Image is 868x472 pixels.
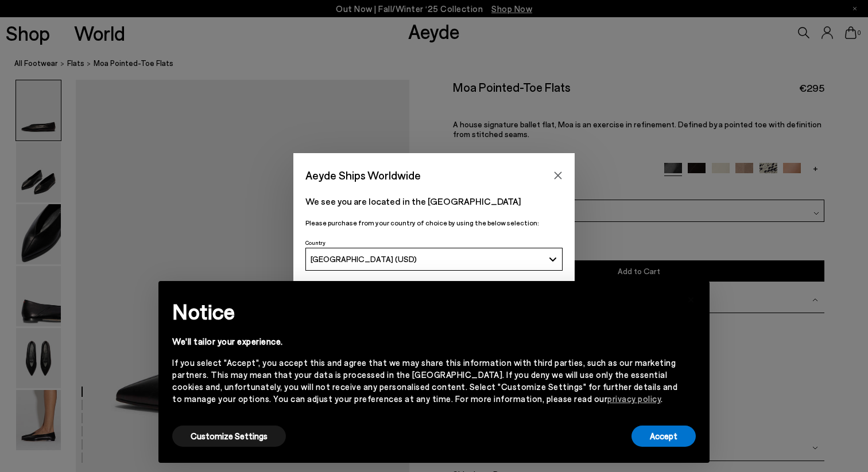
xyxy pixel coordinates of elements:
[172,297,677,326] h2: Notice
[305,217,563,228] p: Please purchase from your country of choice by using the below selection:
[172,357,677,405] div: If you select "Accept", you accept this and agree that we may share this information with third p...
[172,426,286,447] button: Customize Settings
[677,284,705,312] button: Close this notice
[305,239,325,246] span: Country
[311,254,417,264] span: [GEOGRAPHIC_DATA] (USD)
[172,336,677,348] div: We'll tailor your experience.
[305,194,563,208] p: We see you are located in the [GEOGRAPHIC_DATA]
[607,393,661,404] a: privacy policy
[305,165,421,185] span: Aeyde Ships Worldwide
[631,426,696,447] button: Accept
[687,290,695,306] span: ×
[549,167,567,184] button: Close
